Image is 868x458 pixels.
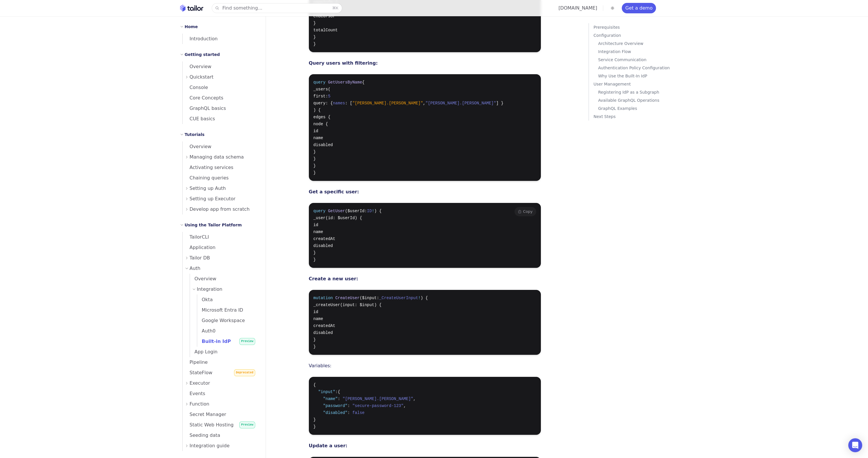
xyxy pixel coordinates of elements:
span: totalCount [314,28,338,32]
span: Preview [239,421,255,428]
a: Microsoft Entra ID [197,305,259,315]
span: : [347,404,350,408]
span: disabled [314,143,333,147]
a: Configuration [594,31,693,39]
span: _createUser(input: $input) { [314,303,382,307]
a: Prerequisites [594,23,693,31]
span: id [314,310,318,314]
button: Toggle dark mode [609,5,616,12]
a: Why Use the Built-In IdP [598,72,693,80]
strong: Query users with filtering: [309,60,378,66]
p: User Management [594,80,693,88]
span: } [314,157,316,161]
span: : [347,410,350,415]
kbd: K [336,6,338,10]
p: GraphQL Examples [598,104,693,112]
a: Seeding data [183,430,259,441]
span: Static Web Hosting [183,422,234,428]
span: Preview [239,338,255,345]
a: Next Steps [594,112,693,121]
h2: Using the Tailor Platform [185,221,242,228]
span: , [423,101,425,106]
p: Registering IdP as a Subgraph [598,88,693,96]
a: Okta [197,295,259,305]
span: Integration guide [190,442,230,450]
span: names [333,101,345,106]
span: "disabled" [323,410,347,415]
span: , [403,404,406,408]
span: disabled [314,330,333,335]
a: Core Concepts [183,93,259,103]
span: : [338,397,340,401]
span: CreateUser [335,296,360,300]
span: _user(id: $userId) { [314,216,362,220]
span: "[PERSON_NAME].[PERSON_NAME]" [352,101,423,106]
span: Seeding data [183,432,220,438]
h2: Home [185,23,198,30]
div: Open Intercom Messenger [848,438,862,452]
span: Executor [190,379,210,387]
a: Available GraphQL Operations [598,96,693,104]
span: ! [372,209,374,213]
a: Overview [183,61,259,72]
span: } [314,417,316,422]
span: } [314,424,316,429]
a: Static Web HostingPreview [183,420,259,430]
a: Get a demo [622,3,656,13]
span: Microsoft Entra ID [197,307,243,313]
span: ($userId: [345,209,367,213]
p: Architecture Overview [598,39,693,48]
a: Authentication Policy Configuration [598,64,693,72]
span: GetUser [328,209,345,213]
kbd: ⌘ [332,6,336,10]
span: "[PERSON_NAME].[PERSON_NAME]" [425,101,496,106]
span: { [314,383,316,387]
span: ] } [496,101,503,106]
span: "password" [323,404,347,408]
span: first: [314,94,328,99]
a: Overview [183,141,259,152]
strong: Get a specific user: [309,189,359,195]
button: Copy [514,207,536,216]
a: Console [183,82,259,93]
span: Okta [197,297,213,302]
a: Secret Manager [183,409,259,420]
span: "input" [318,390,335,394]
span: { [338,390,340,394]
span: mutation [314,296,333,300]
a: Home [180,5,203,12]
span: "secure-password-123" [352,404,403,408]
span: Managing data schema [190,153,244,161]
span: name [314,136,323,140]
span: } [314,163,316,168]
a: TailorCLI [183,232,259,242]
span: } [314,35,316,39]
span: GraphQL basics [183,106,226,111]
span: GetUsersByName [328,80,362,85]
span: "name" [323,397,338,401]
span: TailorCLI [183,234,209,240]
span: , [413,397,416,401]
span: Pipeline [183,359,208,365]
a: Overview [190,274,259,284]
span: Deprecated [234,369,255,376]
span: Console [183,85,208,90]
span: Core Concepts [183,95,224,101]
span: Tailor DB [190,254,210,262]
span: Application [183,245,215,250]
span: ! [418,296,421,300]
h2: Getting started [185,51,220,58]
span: Introduction [183,36,218,41]
span: Auth0 [197,328,216,334]
span: ) { [374,209,382,213]
a: Service Communication [598,56,693,64]
a: GraphQL basics [183,103,259,114]
span: Activating services [183,165,233,170]
span: ) { [314,108,321,112]
span: Google Workspace [197,318,245,323]
span: Develop app from scratch [190,205,250,213]
strong: Create a new user: [309,276,358,281]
